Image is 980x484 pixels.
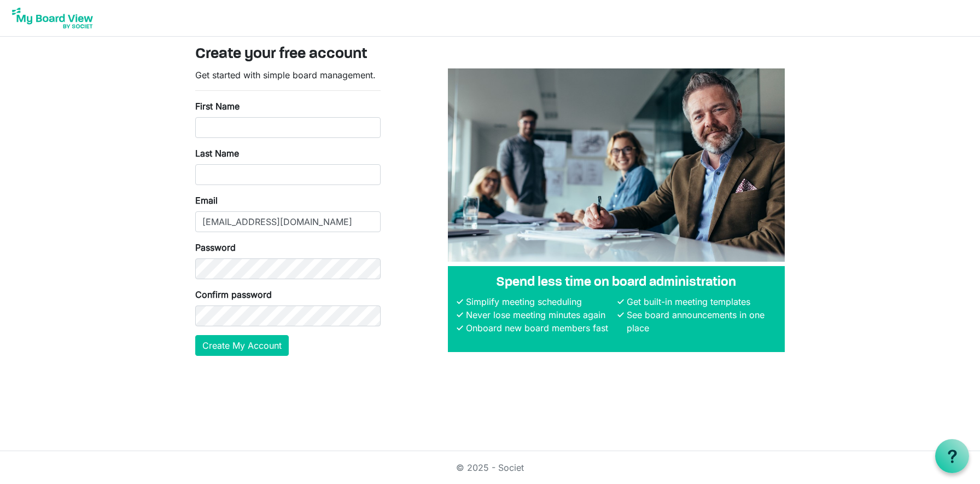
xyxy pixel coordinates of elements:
[195,194,218,207] label: Email
[456,462,524,473] a: © 2025 - Societ
[195,100,240,113] label: First Name
[448,68,785,262] img: A photograph of board members sitting at a table
[195,335,289,356] button: Create My Account
[463,295,615,308] li: Simplify meeting scheduling
[195,70,376,80] span: Get started with simple board management.
[463,321,615,335] li: Onboard new board members fast
[624,308,776,335] li: See board announcements in one place
[195,241,236,254] label: Password
[195,45,785,64] h3: Create your free account
[195,147,239,160] label: Last Name
[463,308,615,321] li: Never lose meeting minutes again
[624,295,776,308] li: Get built-in meeting templates
[457,275,776,291] h4: Spend less time on board administration
[195,288,272,301] label: Confirm password
[9,4,96,32] img: My Board View Logo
